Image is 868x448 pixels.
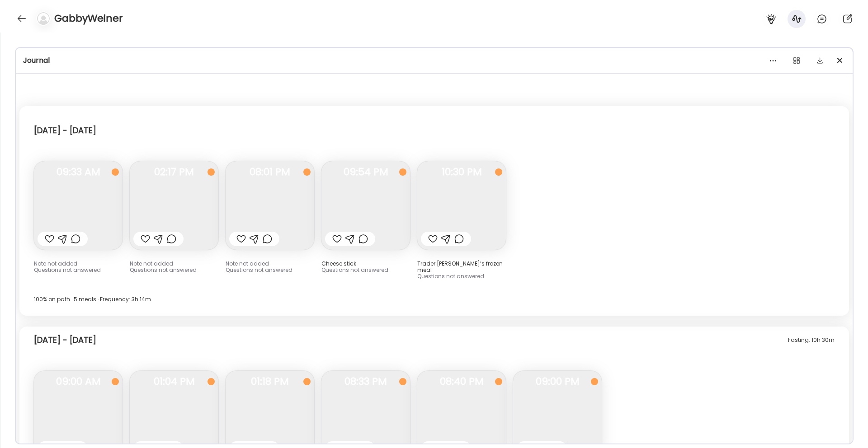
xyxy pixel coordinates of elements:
img: bg-avatar-default.svg [37,12,50,25]
div: Journal [23,55,845,66]
span: Questions not answered [34,266,101,274]
h4: GabbyWeiner [54,11,123,26]
div: Trader [PERSON_NAME]’s frozen meal [417,261,506,273]
span: Questions not answered [417,272,484,280]
span: Note not added [226,260,269,267]
span: 01:04 PM [130,378,218,386]
div: Fasting: 10h 30m [788,335,835,345]
span: Note not added [34,260,77,267]
span: 01:18 PM [226,378,314,386]
div: [DATE] - [DATE] [34,125,96,136]
span: Note not added [130,260,173,267]
span: Questions not answered [130,266,197,274]
div: [DATE] - [DATE] [34,335,96,345]
span: 09:00 AM [34,378,123,386]
span: Questions not answered [321,266,388,274]
span: 09:00 PM [513,378,602,386]
div: 100% on path · 5 meals · Frequency: 3h 14m [34,294,835,305]
span: 08:01 PM [226,168,314,176]
span: 09:33 AM [34,168,123,176]
div: Cheese stick [321,261,410,267]
span: 10:30 PM [417,168,506,176]
span: 08:33 PM [321,378,410,386]
span: 08:40 PM [417,378,506,386]
span: 09:54 PM [321,168,410,176]
span: 02:17 PM [130,168,218,176]
span: Questions not answered [226,266,292,274]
